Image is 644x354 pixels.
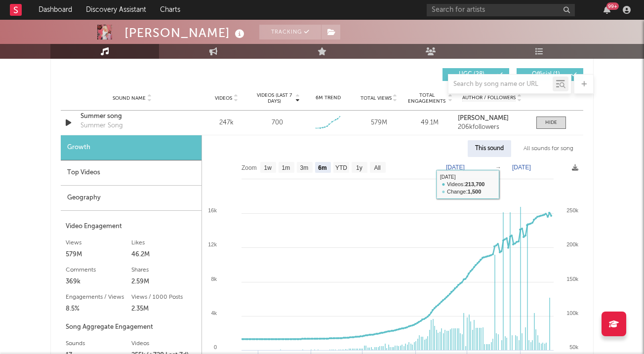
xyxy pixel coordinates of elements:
[131,276,197,288] div: 2.59M
[80,121,123,131] div: Summer Song
[214,344,217,350] text: 0
[448,80,553,88] input: Search by song name or URL
[523,72,568,78] span: Official ( 1 )
[66,264,131,276] div: Comments
[131,291,197,303] div: Views / 1000 Posts
[566,207,578,213] text: 250k
[449,72,494,78] span: UGC ( 28 )
[335,164,347,171] text: YTD
[131,249,197,261] div: 46.2M
[566,276,578,282] text: 150k
[131,338,197,350] div: Videos
[66,321,197,333] div: Song Aggregate Engagement
[566,241,578,247] text: 200k
[443,68,509,81] button: UGC(28)
[427,4,575,16] input: Search for artists
[606,2,619,10] div: 99 +
[272,118,283,128] div: 700
[318,164,326,171] text: 6m
[203,118,249,128] div: 247k
[361,95,392,101] span: Total Views
[208,241,217,247] text: 12k
[356,118,402,128] div: 579M
[468,140,511,157] div: This sound
[356,164,362,171] text: 1y
[458,115,526,122] a: [PERSON_NAME]
[215,95,232,101] span: Videos
[305,94,351,102] div: 6M Trend
[66,221,197,233] div: Video Engagement
[446,164,465,171] text: [DATE]
[131,237,197,249] div: Likes
[66,291,131,303] div: Engagements / Views
[66,338,131,350] div: Sounds
[131,264,197,276] div: Shares
[131,303,197,315] div: 2.35M
[80,112,184,121] a: Summer song
[566,310,578,316] text: 100k
[211,310,217,316] text: 4k
[374,164,380,171] text: All
[512,164,531,171] text: [DATE]
[517,68,583,81] button: Official(1)
[66,249,131,261] div: 579M
[113,95,146,101] span: Sound Name
[264,164,272,171] text: 1w
[300,164,309,171] text: 3m
[211,276,217,282] text: 8k
[61,160,201,186] div: Top Videos
[241,164,257,171] text: Zoom
[458,115,509,121] strong: [PERSON_NAME]
[407,118,453,128] div: 49.1M
[254,92,294,104] span: Videos (last 7 days)
[61,135,201,160] div: Growth
[407,92,447,104] span: Total Engagements
[66,276,131,288] div: 369k
[66,237,131,249] div: Views
[124,25,247,41] div: [PERSON_NAME]
[282,164,290,171] text: 1m
[208,207,217,213] text: 16k
[495,164,501,171] text: →
[61,186,201,211] div: Geography
[569,344,578,350] text: 50k
[516,140,581,157] div: All sounds for song
[462,95,516,101] span: Author / Followers
[458,124,526,131] div: 206k followers
[604,6,610,14] button: 99+
[259,25,321,39] button: Tracking
[66,303,131,315] div: 8.5%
